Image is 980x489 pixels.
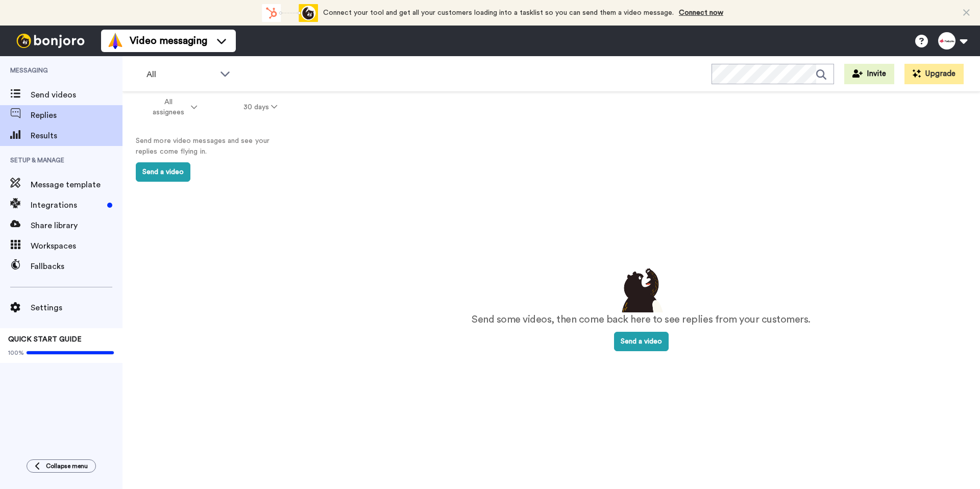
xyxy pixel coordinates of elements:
[107,33,124,49] img: vm-color.svg
[8,336,82,343] span: QUICK START GUIDE
[31,179,122,191] span: Message template
[844,64,894,84] button: Invite
[31,219,122,232] span: Share library
[262,4,318,22] div: animation
[679,9,723,16] a: Connect now
[31,199,103,211] span: Integrations
[614,338,669,345] a: Send a video
[220,98,301,116] button: 30 days
[31,240,122,252] span: Workspaces
[148,97,189,117] span: All assignees
[46,462,88,470] span: Collapse menu
[130,34,207,48] span: Video messaging
[616,265,667,312] img: results-emptystates.png
[136,162,190,182] button: Send a video
[904,64,964,84] button: Upgrade
[31,130,122,142] span: Results
[31,89,122,101] span: Send videos
[31,302,122,314] span: Settings
[136,136,289,157] p: Send more video messages and see your replies come flying in.
[614,332,669,351] button: Send a video
[31,260,122,273] span: Fallbacks
[146,68,215,81] span: All
[31,109,122,121] span: Replies
[12,34,89,48] img: bj-logo-header-white.svg
[125,93,220,121] button: All assignees
[27,459,96,473] button: Collapse menu
[8,349,24,357] span: 100%
[472,312,811,327] p: Send some videos, then come back here to see replies from your customers.
[323,9,674,16] span: Connect your tool and get all your customers loading into a tasklist so you can send them a video...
